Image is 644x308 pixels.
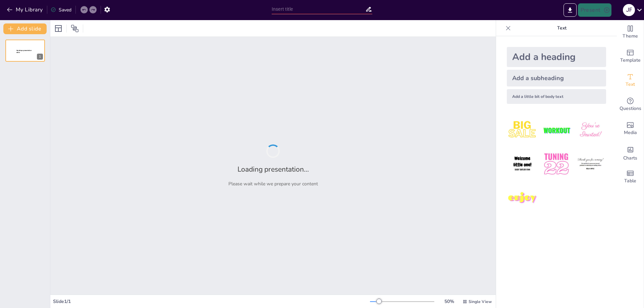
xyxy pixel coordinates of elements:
div: Add ready made slides [617,44,644,68]
div: 50 % [441,298,457,305]
span: Text [626,81,635,88]
img: 3.jpeg [575,115,606,146]
span: Questions [620,105,641,112]
button: Present [578,3,611,17]
div: Slide 1 / 1 [53,298,370,305]
p: Text [514,20,610,36]
button: Export to PowerPoint [563,3,577,17]
div: J F [623,4,635,16]
span: Table [624,177,636,185]
span: Charts [623,155,637,162]
h2: Loading presentation... [237,165,309,174]
button: J F [623,3,635,17]
div: Saved [51,7,71,13]
img: 2.jpeg [541,115,572,146]
div: Add a table [617,165,644,189]
div: Add a subheading [507,70,606,86]
img: 5.jpeg [541,148,572,180]
span: Theme [623,33,638,40]
div: 1 [5,40,45,62]
div: Add a heading [507,47,606,67]
span: Position [71,24,79,33]
span: Sendsteps presentation editor [16,50,32,53]
div: 1 [37,54,43,60]
div: Get real-time input from your audience [617,93,644,117]
div: Add a little bit of body text [507,89,606,104]
span: Media [624,129,637,136]
p: Please wait while we prepare your content [228,181,318,187]
img: 6.jpeg [575,148,606,180]
div: Add charts and graphs [617,141,644,165]
span: Template [620,57,641,64]
div: Add text boxes [617,68,644,93]
div: Change the overall theme [617,20,644,44]
img: 7.jpeg [507,183,538,214]
img: 4.jpeg [507,148,538,180]
img: 1.jpeg [507,115,538,146]
button: My Library [5,4,46,15]
button: Add slide [3,23,47,34]
input: Insert title [272,4,365,14]
span: Single View [469,299,492,304]
div: Add images, graphics, shapes or video [617,117,644,141]
div: Layout [53,23,64,34]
